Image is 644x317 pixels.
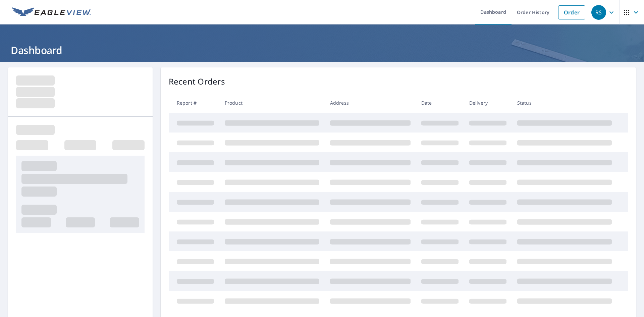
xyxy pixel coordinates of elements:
h1: Dashboard [8,43,636,57]
th: Date [416,93,464,113]
a: Order [558,5,585,19]
th: Delivery [464,93,512,113]
p: Recent Orders [169,75,225,88]
th: Report # [169,93,219,113]
th: Address [325,93,416,113]
div: RS [591,5,606,20]
th: Product [219,93,325,113]
th: Status [512,93,617,113]
img: EV Logo [12,7,91,17]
